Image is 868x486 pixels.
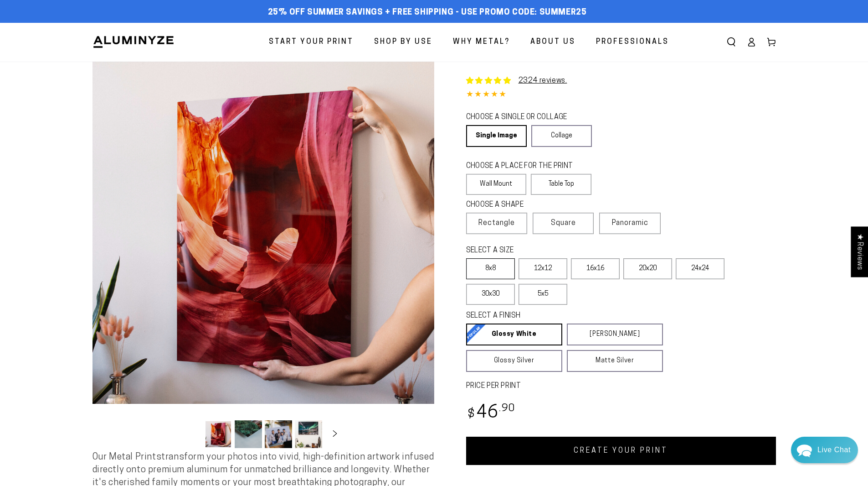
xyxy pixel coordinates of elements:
span: Professionals [596,36,669,49]
div: Chat widget toggle [791,437,858,463]
button: Load image 2 in gallery view [235,420,262,448]
button: Slide left [182,424,202,444]
label: 8x8 [466,258,515,279]
a: About Us [524,30,582,54]
label: 30x30 [466,284,515,305]
span: Shop By Use [374,36,432,49]
a: [PERSON_NAME] [567,324,663,345]
label: 5x5 [519,284,567,305]
a: Start Your Print [262,30,360,54]
a: Professionals [589,30,676,54]
label: Wall Mount [466,174,527,195]
summary: Search our site [721,32,741,52]
div: Contact Us Directly [817,437,851,463]
span: Rectangle [478,218,515,229]
a: Single Image [466,125,527,147]
button: Load image 3 in gallery view [265,420,292,448]
legend: SELECT A SIZE [466,246,648,256]
label: 24x24 [676,258,724,279]
legend: CHOOSE A SHAPE [466,200,585,210]
a: 2324 reviews. [519,77,567,84]
button: Slide right [325,424,345,444]
label: Table Top [531,174,591,195]
button: Load image 4 in gallery view [295,420,322,448]
sup: .90 [499,403,515,414]
bdi: 46 [466,404,516,422]
a: Collage [531,125,592,147]
span: Why Metal? [453,36,510,49]
div: 4.85 out of 5.0 stars [466,89,776,102]
label: 12x12 [519,258,567,279]
legend: CHOOSE A PLACE FOR THE PRINT [466,161,583,172]
span: About Us [530,36,575,49]
a: Why Metal? [446,30,517,54]
label: 16x16 [571,258,620,279]
a: Glossy Silver [466,350,562,372]
a: Shop By Use [367,30,439,54]
span: $ [467,408,475,421]
span: Square [551,218,576,229]
span: Start Your Print [269,36,354,49]
a: CREATE YOUR PRINT [466,437,776,465]
a: Glossy White [466,324,562,345]
span: Panoramic [612,219,648,227]
media-gallery: Gallery Viewer [92,62,434,451]
a: Matte Silver [567,350,663,372]
label: PRICE PER PRINT [466,381,776,392]
span: 25% off Summer Savings + Free Shipping - Use Promo Code: SUMMER25 [268,8,587,18]
label: 20x20 [623,258,672,279]
button: Load image 1 in gallery view [205,420,232,448]
legend: SELECT A FINISH [466,311,641,321]
legend: CHOOSE A SINGLE OR COLLAGE [466,112,584,123]
div: Click to open Judge.me floating reviews tab [851,226,868,277]
img: Aluminyze [92,35,175,49]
